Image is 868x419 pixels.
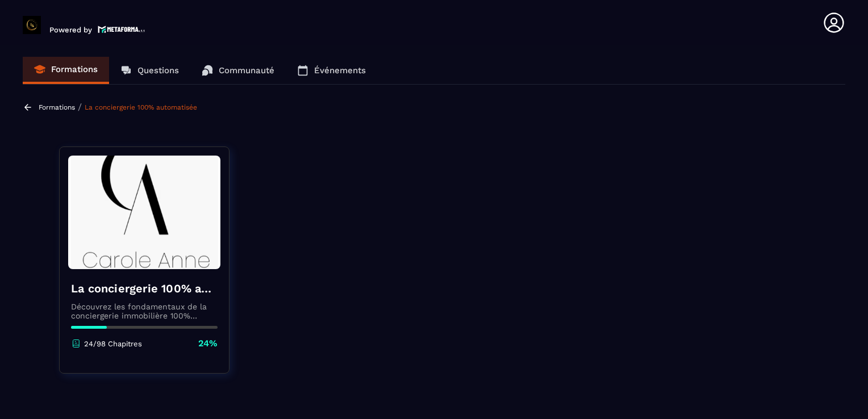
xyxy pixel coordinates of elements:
[190,57,286,84] a: Communauté
[78,102,82,112] span: /
[286,57,377,84] a: Événements
[85,103,197,111] a: La conciergerie 100% automatisée
[51,64,98,74] p: Formations
[109,57,190,84] a: Questions
[39,103,75,111] a: Formations
[23,57,109,84] a: Formations
[98,24,145,34] img: logo
[84,340,142,348] p: 24/98 Chapitres
[23,16,41,34] img: logo-branding
[198,337,218,350] p: 24%
[137,65,179,76] p: Questions
[219,65,274,76] p: Communauté
[49,26,92,34] p: Powered by
[71,302,218,320] p: Découvrez les fondamentaux de la conciergerie immobilière 100% automatisée. Cette formation est c...
[68,156,220,269] img: banner
[71,280,218,296] h4: La conciergerie 100% automatisée
[314,65,366,76] p: Événements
